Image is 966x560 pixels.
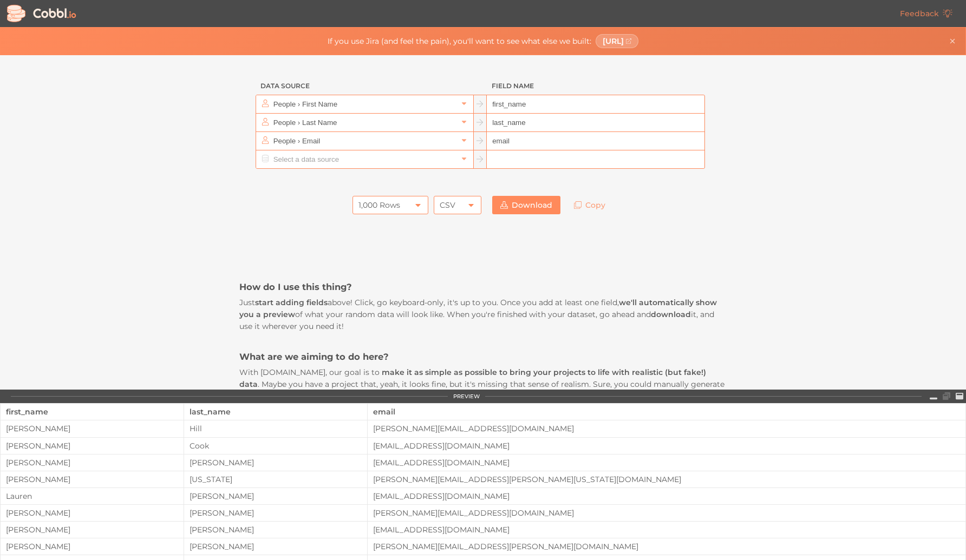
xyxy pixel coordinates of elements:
[1,525,184,534] div: [PERSON_NAME]
[184,424,367,433] div: Hill
[453,393,480,400] div: PREVIEW
[256,77,474,95] h3: Data Source
[184,442,367,450] div: Cook
[184,542,367,551] div: [PERSON_NAME]
[271,95,458,113] input: Select a data source
[368,492,965,500] div: [EMAIL_ADDRESS][DOMAIN_NAME]
[6,404,178,420] div: first_name
[892,4,961,23] a: Feedback
[1,509,184,517] div: [PERSON_NAME]
[184,458,367,467] div: [PERSON_NAME]
[271,132,458,150] input: Select a data source
[566,196,613,214] a: Copy
[596,34,639,48] a: [URL]
[440,196,455,214] div: CSV
[946,35,959,48] button: Close banner
[1,442,184,450] div: [PERSON_NAME]
[1,424,184,433] div: [PERSON_NAME]
[184,525,367,534] div: [PERSON_NAME]
[373,404,960,420] div: email
[368,509,965,517] div: [PERSON_NAME][EMAIL_ADDRESS][DOMAIN_NAME]
[358,196,400,214] div: 1,000 Rows
[239,367,706,389] strong: make it as simple as possible to bring your projects to life with realistic (but fake!) data
[271,150,458,168] input: Select a data source
[368,442,965,450] div: [EMAIL_ADDRESS][DOMAIN_NAME]
[1,542,184,551] div: [PERSON_NAME]
[190,404,362,420] div: last_name
[239,351,727,363] h3: What are we aiming to do here?
[271,114,458,131] input: Select a data source
[1,492,184,500] div: Lauren
[239,297,727,333] p: Just above! Click, go keyboard-only, it's up to you. Once you add at least one field, of what you...
[368,542,965,551] div: [PERSON_NAME][EMAIL_ADDRESS][PERSON_NAME][DOMAIN_NAME]
[487,77,705,95] h3: Field Name
[368,424,965,433] div: [PERSON_NAME][EMAIL_ADDRESS][DOMAIN_NAME]
[651,309,691,319] strong: download
[368,475,965,484] div: [PERSON_NAME][EMAIL_ADDRESS][PERSON_NAME][US_STATE][DOMAIN_NAME]
[603,37,624,45] span: [URL]
[184,492,367,500] div: [PERSON_NAME]
[1,458,184,467] div: [PERSON_NAME]
[368,458,965,467] div: [EMAIL_ADDRESS][DOMAIN_NAME]
[184,509,367,517] div: [PERSON_NAME]
[239,281,727,293] h3: How do I use this thing?
[368,525,965,534] div: [EMAIL_ADDRESS][DOMAIN_NAME]
[239,366,727,439] p: With [DOMAIN_NAME], our goal is to . Maybe you have a project that, yeah, it looks fine, but it's...
[1,475,184,484] div: [PERSON_NAME]
[184,475,367,484] div: [US_STATE]
[255,298,328,307] strong: start adding fields
[328,37,591,45] span: If you use Jira (and feel the pain), you'll want to see what else we built:
[492,196,560,214] a: Download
